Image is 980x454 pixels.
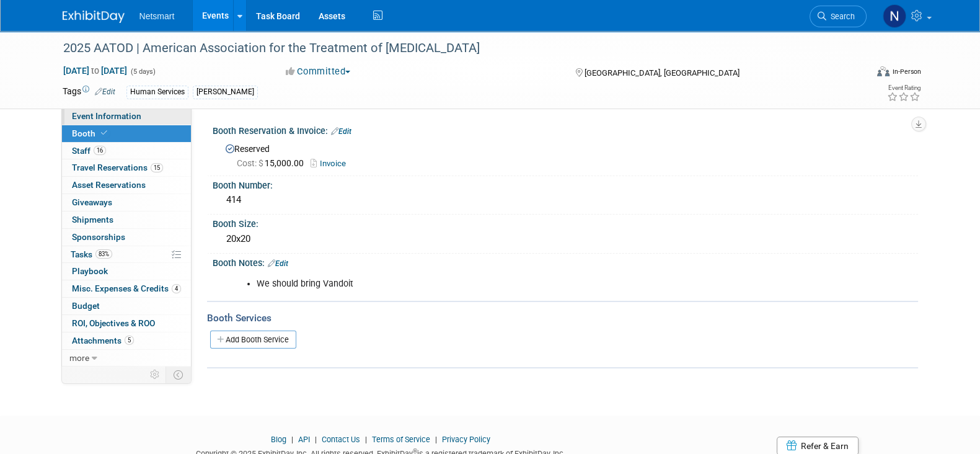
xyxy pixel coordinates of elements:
div: 2025 AATOD | American Association for the Treatment of [MEDICAL_DATA] [59,37,848,60]
div: Booth Reservation & Invoice: [213,122,918,138]
a: Contact Us [322,435,360,444]
img: ExhibitDay [63,11,125,23]
img: Format-Inperson.png [877,66,890,76]
div: Booth Notes: [213,254,918,270]
td: Personalize Event Tab Strip [144,367,166,383]
a: Privacy Policy [442,435,490,444]
a: Blog [271,435,286,444]
a: ROI, Objectives & ROO [62,315,191,332]
span: | [312,435,320,444]
a: API [298,435,310,444]
a: Search [810,6,867,27]
span: Netsmart [139,11,175,21]
span: Search [826,12,855,21]
a: Giveaways [62,194,191,211]
span: | [432,435,440,444]
span: to [89,66,101,76]
span: Misc. Expenses & Credits [72,283,181,293]
span: Playbook [72,266,108,276]
a: Budget [62,298,191,314]
a: Misc. Expenses & Credits4 [62,280,191,297]
span: | [362,435,370,444]
li: We should bring Vandoit [257,278,774,290]
div: Booth Number: [213,176,918,192]
td: Toggle Event Tabs [166,367,191,383]
a: Shipments [62,211,191,228]
img: Nina Finn [883,4,906,28]
span: Staff [72,146,106,156]
a: Travel Reservations15 [62,159,191,176]
button: Committed [281,65,355,78]
a: Edit [95,87,115,96]
i: Booth reservation complete [101,130,107,136]
a: Terms of Service [372,435,430,444]
a: Sponsorships [62,229,191,246]
a: Staff16 [62,143,191,159]
a: Playbook [62,263,191,280]
span: Cost: $ [237,158,265,168]
td: Tags [63,85,115,99]
span: Event Information [72,111,141,121]
span: 4 [172,284,181,293]
span: | [288,435,296,444]
span: more [69,353,89,363]
span: Budget [72,301,100,311]
span: 5 [125,336,134,345]
div: [PERSON_NAME] [193,86,258,99]
a: Edit [268,259,288,268]
a: Attachments5 [62,332,191,349]
div: 20x20 [222,229,909,249]
a: Asset Reservations [62,177,191,194]
span: 16 [94,146,106,155]
a: Event Information [62,108,191,125]
a: more [62,350,191,367]
span: Booth [72,128,110,138]
span: Tasks [71,249,112,259]
span: [DATE] [DATE] [63,65,128,76]
div: Booth Services [207,311,918,325]
a: Invoice [311,159,352,168]
div: Booth Size: [213,215,918,230]
a: Tasks83% [62,246,191,263]
span: Attachments [72,336,134,345]
span: Shipments [72,215,113,225]
div: Human Services [126,86,188,99]
div: 414 [222,190,909,210]
span: ROI, Objectives & ROO [72,318,155,328]
span: Giveaways [72,197,112,207]
span: 15 [151,163,163,172]
a: Add Booth Service [210,331,296,349]
a: Edit [331,127,351,136]
div: Reserved [222,140,909,170]
span: (5 days) [130,68,156,76]
span: Asset Reservations [72,180,146,190]
div: Event Rating [886,85,920,91]
div: In-Person [891,67,920,76]
span: [GEOGRAPHIC_DATA], [GEOGRAPHIC_DATA] [585,68,739,78]
span: Travel Reservations [72,162,163,172]
span: Sponsorships [72,232,125,242]
a: Booth [62,125,191,142]
span: 15,000.00 [237,158,309,168]
div: Event Format [793,65,921,83]
span: 83% [95,249,112,259]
